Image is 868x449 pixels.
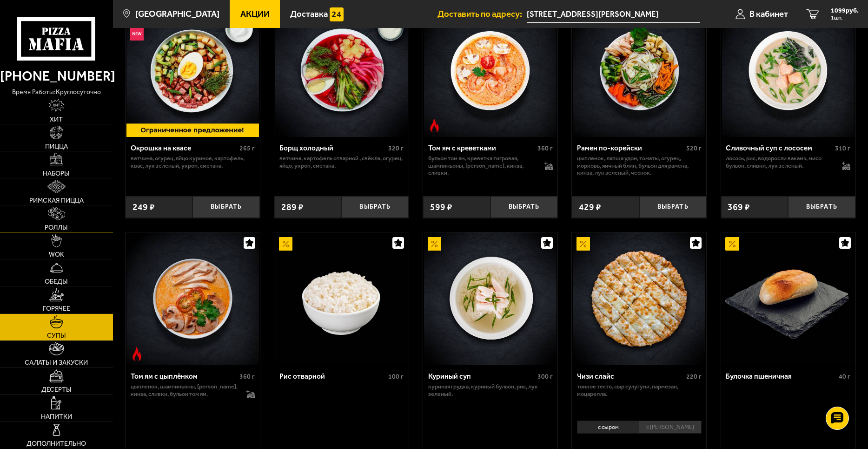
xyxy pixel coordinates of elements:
a: Острое блюдоТом ям с цыплёнком [126,232,260,365]
img: Куриный суп [424,232,557,365]
a: Острое блюдоТом ям с креветками [423,4,557,137]
a: АкционныйРис отварной [274,232,409,365]
span: 300 г [537,373,553,381]
div: Рис отварной [279,372,386,381]
img: Острое блюдо [130,347,144,361]
img: Новинка [130,27,144,41]
div: Том ям с креветками [428,144,535,153]
span: 249 ₽ [133,203,155,211]
img: Акционный [725,237,739,251]
span: Салаты и закуски [25,359,88,366]
span: Акции [240,10,270,19]
span: Наборы [43,170,70,177]
span: 289 ₽ [281,203,304,211]
p: тонкое тесто, сыр сулугуни, пармезан, моцарелла. [577,383,702,397]
div: Чизи слайс [577,372,684,381]
span: 360 г [537,144,553,152]
span: Дополнительно [27,440,86,447]
span: 310 г [835,144,850,152]
img: Борщ холодный [275,4,408,137]
a: Сливочный суп с лососем [721,4,855,137]
img: Том ям с креветками [424,4,557,137]
span: 520 г [686,144,702,152]
img: Сливочный суп с лососем [722,4,855,137]
img: Акционный [428,237,441,251]
img: Акционный [279,237,292,251]
img: Острое блюдо [428,119,441,132]
button: Выбрать [342,196,409,218]
img: Рис отварной [275,232,408,365]
span: 1 шт. [831,15,859,20]
span: Десерты [41,386,72,393]
span: 429 ₽ [579,203,601,211]
span: 1099 руб. [831,7,859,14]
span: 40 г [839,373,850,381]
div: Борщ холодный [279,144,386,153]
span: Хит [50,116,63,122]
div: 0 [572,417,706,443]
input: Ваш адрес доставки [527,6,700,23]
div: Окрошка на квасе [131,144,238,153]
a: АкционныйБулочка пшеничная [721,232,855,365]
img: Рамен по-корейски [573,4,706,137]
span: Римская пицца [29,197,84,204]
a: АкционныйЧизи слайс [572,232,706,365]
span: Доставка [290,10,328,19]
span: 369 ₽ [728,203,750,211]
span: 265 г [239,144,255,152]
div: Сливочный суп с лососем [726,144,833,153]
img: 15daf4d41897b9f0e9f617042186c801.svg [330,7,343,21]
a: АкционныйНовинкаОкрошка на квасе [126,4,260,137]
p: цыпленок, лапша удон, томаты, огурец, морковь, яичный блин, бульон для рамена, кинза, лук зеленый... [577,155,702,177]
span: 360 г [239,373,255,381]
span: WOK [49,251,64,258]
a: АкционныйКуриный суп [423,232,557,365]
span: Доставить по адресу: [437,10,527,19]
span: Обеды [45,278,68,285]
div: Куриный суп [428,372,535,381]
span: 220 г [686,373,702,381]
li: с сыром [577,421,639,434]
button: Выбрать [490,196,558,218]
span: 100 г [388,373,404,381]
p: ветчина, картофель отварной , свёкла, огурец, яйцо, укроп, сметана. [279,155,404,169]
span: Супы [47,332,66,339]
div: Рамен по-корейски [577,144,684,153]
img: Том ям с цыплёнком [126,232,259,365]
img: Окрошка на квасе [126,4,259,137]
button: Выбрать [788,196,855,218]
img: Булочка пшеничная [722,232,855,365]
p: бульон том ям, креветка тигровая, шампиньоны, [PERSON_NAME], кинза, сливки. [428,155,535,177]
a: Рамен по-корейски [572,4,706,137]
li: с [PERSON_NAME] [639,421,701,434]
button: Выбрать [639,196,707,218]
span: В кабинет [749,10,788,19]
div: Булочка пшеничная [726,372,836,381]
a: Борщ холодный [274,4,409,137]
button: Выбрать [192,196,260,218]
span: Пицца [45,143,68,150]
span: 320 г [388,144,404,152]
p: лосось, рис, водоросли вакамэ, мисо бульон, сливки, лук зеленый. [726,155,833,169]
div: Том ям с цыплёнком [131,372,238,381]
p: ветчина, огурец, яйцо куриное, картофель, квас, лук зеленый, укроп, сметана. [131,155,255,169]
span: 599 ₽ [430,203,452,211]
span: Горячее [43,305,70,312]
span: Роллы [45,224,68,231]
img: Акционный [576,237,590,251]
p: куриная грудка, куриный бульон, рис, лук зеленый. [428,383,553,397]
span: [GEOGRAPHIC_DATA] [135,10,219,19]
span: Напитки [41,413,72,420]
img: Чизи слайс [573,232,706,365]
p: цыпленок, шампиньоны, [PERSON_NAME], кинза, сливки, бульон том ям. [131,383,238,397]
